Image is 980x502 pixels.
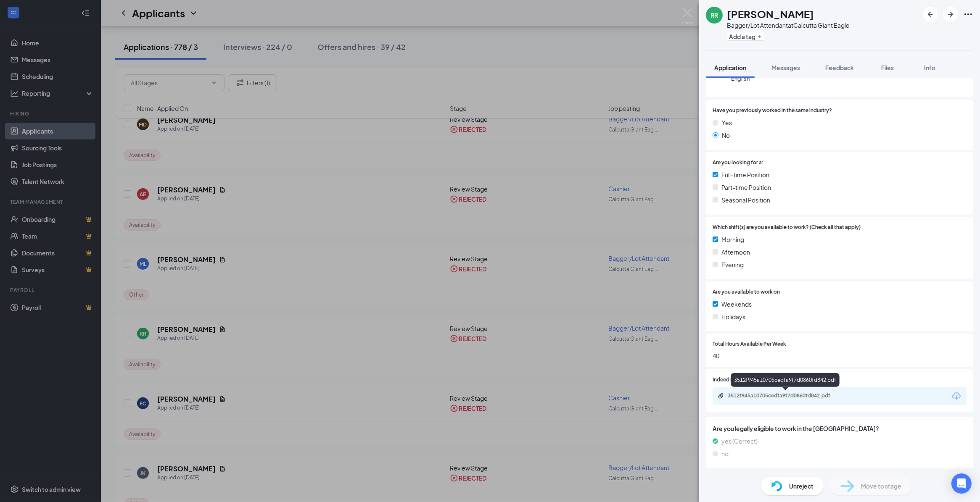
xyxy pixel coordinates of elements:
span: English [731,74,783,83]
svg: ArrowRight [946,9,956,19]
button: ArrowLeftNew [923,7,938,22]
span: 40 [713,351,967,360]
a: Paperclip3512f945a10705cedfa9f7d0860fd842.pdf [718,392,854,400]
span: Part-time Position [721,183,771,192]
svg: Paperclip [718,392,724,399]
button: ArrowRight [943,7,958,22]
span: Are you available to work on [713,288,780,296]
div: 3512f945a10705cedfa9f7d0860fd842.pdf [731,373,840,387]
span: No [722,131,730,140]
div: 3512f945a10705cedfa9f7d0860fd842.pdf [728,392,845,399]
span: Have you previously worked in the same industry? [713,107,832,115]
button: PlusAdd a tag [727,32,764,41]
div: RR [711,11,718,19]
div: Bagger/Lot Attendant at Calcutta Giant Eagle [727,21,850,29]
svg: Download [951,391,962,401]
span: Files [881,64,894,71]
span: Indeed Resume [713,376,750,384]
span: Messages [771,64,800,71]
svg: ArrowLeftNew [925,9,935,19]
span: Are you legally eligible to work in the [GEOGRAPHIC_DATA]? [713,424,967,433]
span: Evening [721,260,744,269]
div: Open Intercom Messenger [951,473,972,494]
svg: Ellipses [963,9,973,19]
span: Full-time Position [721,170,769,179]
span: Yes [722,118,732,127]
span: Feedback [825,64,854,71]
span: Are you looking for a: [713,159,763,167]
span: Weekends [721,300,752,309]
span: no [721,449,729,458]
span: Holidays [721,312,745,321]
span: Which shift(s) are you available to work? (Check all that apply) [713,223,861,231]
svg: Plus [757,34,762,39]
span: Seasonal Position [721,195,770,205]
span: Info [924,64,935,71]
h1: [PERSON_NAME] [727,7,814,21]
span: Total Hours Available Per Week [713,340,786,348]
span: Application [714,64,746,71]
span: yes (Correct) [721,436,758,446]
span: Move to stage [861,481,901,491]
span: Morning [721,235,744,244]
span: Afternoon [721,247,750,257]
span: Unreject [789,481,814,491]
